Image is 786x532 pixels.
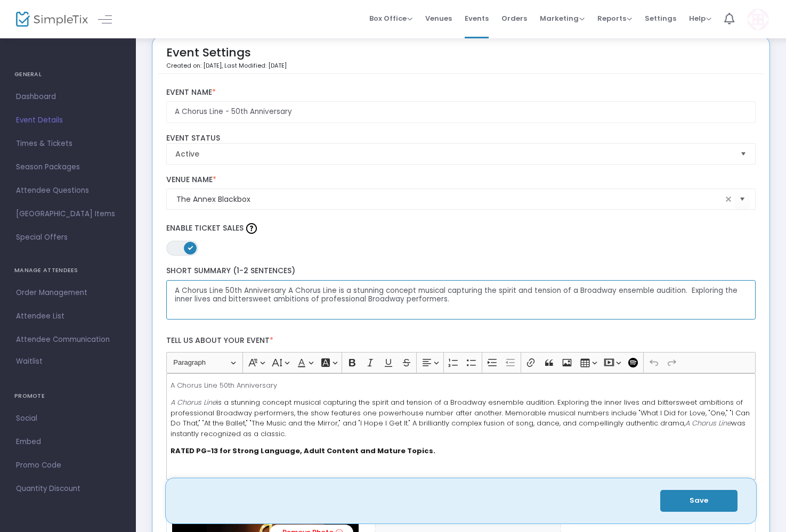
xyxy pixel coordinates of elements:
[166,220,756,236] label: Enable Ticket Sales
[171,380,751,391] p: A Chorus Line 50th Anniversary
[16,113,120,127] span: Event Details
[645,5,676,32] span: Settings
[166,101,756,123] input: Enter Event Name
[173,356,229,369] span: Paragraph
[166,373,756,480] div: Rich Text Editor, main
[171,418,746,439] span: was instantly recognized as a classic.
[176,194,723,205] input: Select Venue
[16,231,120,244] span: Special Offers
[736,144,751,164] button: Select
[369,13,412,23] span: Box Office
[540,13,585,23] span: Marketing
[166,42,287,73] div: Event Settings
[166,352,756,373] div: Editor toolbar
[16,333,120,347] span: Attendee Communication
[16,309,120,323] span: Attendee List
[16,482,120,496] span: Quantity Discount
[171,397,750,428] span: is a stunning concept musical capturing the spirit and tension of a Broadway esnemble audition. E...
[16,137,120,151] span: Times & Tickets
[735,189,750,210] button: Select
[14,260,121,281] h4: MANAGE ATTENDEES
[722,193,735,206] span: clear
[16,184,120,198] span: Attendee Questions
[16,412,120,425] span: Social
[166,175,756,185] label: Venue Name
[685,418,731,428] i: A Chorus Line
[465,5,489,32] span: Events
[501,5,527,32] span: Orders
[222,61,287,70] span: , Last Modified: [DATE]
[597,13,632,23] span: Reports
[16,160,120,174] span: Season Packages
[166,61,287,70] p: Created on: [DATE]
[171,397,216,407] i: A Chorus Line
[14,386,121,407] h4: PROMOTE
[188,245,193,250] span: ON
[166,134,756,143] label: Event Status
[16,356,43,367] span: Waitlist
[166,88,756,97] label: Event Name
[171,446,435,456] strong: RATED PG-13 for Strong Language, Adult Content and Mature Topics.
[689,13,711,23] span: Help
[14,64,121,85] h4: GENERAL
[16,459,120,472] span: Promo Code
[16,435,120,449] span: Embed
[166,265,295,276] span: Short Summary (1-2 Sentences)
[16,90,120,104] span: Dashboard
[168,355,240,371] button: Paragraph
[660,490,738,512] button: Save
[425,5,452,32] span: Venues
[16,207,120,221] span: [GEOGRAPHIC_DATA] Items
[161,330,761,352] label: Tell us about your event
[246,223,257,234] img: question-mark
[175,149,732,159] span: Active
[16,286,120,300] span: Order Management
